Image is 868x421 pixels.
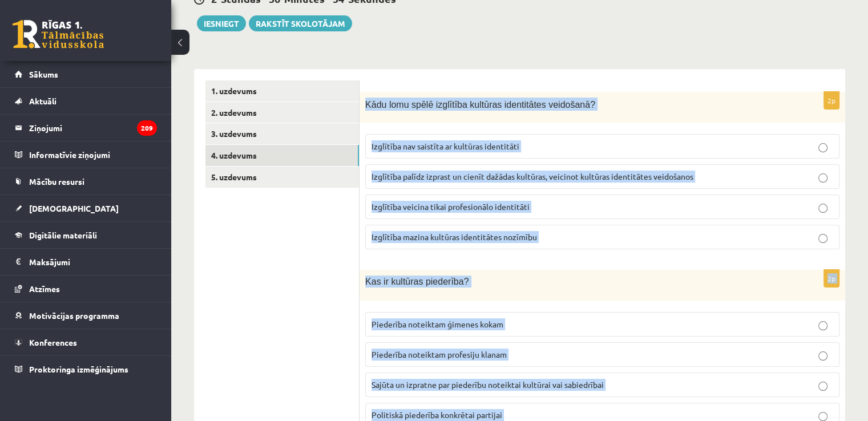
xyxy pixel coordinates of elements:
[818,351,827,361] input: Piederība noteiktam profesiju klanam
[15,276,157,302] a: Atzīmes
[823,91,839,110] p: 2p
[818,173,827,183] input: Izglītība palīdz izprast un cienīt dažādas kultūras, veicinot kultūras identitātes veidošanos
[29,364,128,374] span: Proktoringa izmēģinājums
[249,15,352,31] a: Rakstīt skolotājam
[197,15,246,31] button: Iesniegt
[15,115,157,141] a: Ziņojumi209
[205,102,359,123] a: 2. uzdevums
[818,382,827,391] input: Sajūta un izpratne par piederību noteiktai kultūrai vai sabiedrībai
[29,115,157,141] legend: Ziņojumi
[15,329,157,355] a: Konferences
[15,249,157,275] a: Maksājumi
[365,100,595,110] span: Kādu lomu spēlē izglītība kultūras identitātes veidošanā?
[29,203,119,213] span: [DEMOGRAPHIC_DATA]
[372,232,537,242] span: Izglītība mazina kultūras identitātes nozīmību
[15,356,157,382] a: Proktoringa izmēģinājums
[372,141,519,151] span: Izglītība nav saistīta ar kultūras identitāti
[205,145,359,166] a: 4. uzdevums
[205,80,359,102] a: 1. uzdevums
[137,120,157,136] i: 209
[372,410,502,420] span: Politiskā piederība konkrētai partijai
[205,123,359,144] a: 3. uzdevums
[29,230,97,240] span: Digitālie materiāli
[372,379,604,390] span: Sajūta un izpratne par piederību noteiktai kultūrai vai sabiedrībai
[818,204,827,213] input: Izglītība veicina tikai profesionālo identitāti
[15,168,157,195] a: Mācību resursi
[29,141,157,168] legend: Informatīvie ziņojumi
[15,302,157,329] a: Motivācijas programma
[365,277,469,286] span: Kas ir kultūras piederība?
[818,143,827,152] input: Izglītība nav saistīta ar kultūras identitāti
[372,319,503,329] span: Piederība noteiktam ģimenes kokam
[372,201,530,212] span: Izglītība veicina tikai profesionālo identitāti
[818,234,827,243] input: Izglītība mazina kultūras identitātes nozīmību
[823,269,839,288] p: 2p
[29,249,157,275] legend: Maksājumi
[15,88,157,114] a: Aktuāli
[15,222,157,248] a: Digitālie materiāli
[372,171,693,181] span: Izglītība palīdz izprast un cienīt dažādas kultūras, veicinot kultūras identitātes veidošanos
[29,69,58,79] span: Sākums
[29,284,60,294] span: Atzīmes
[205,167,359,188] a: 5. uzdevums
[818,321,827,330] input: Piederība noteiktam ģimenes kokam
[15,195,157,221] a: [DEMOGRAPHIC_DATA]
[29,96,56,106] span: Aktuāli
[818,412,827,421] input: Politiskā piederība konkrētai partijai
[13,20,104,48] a: Rīgas 1. Tālmācības vidusskola
[29,310,119,321] span: Motivācijas programma
[29,337,77,347] span: Konferences
[15,61,157,87] a: Sākums
[29,176,84,187] span: Mācību resursi
[15,141,157,168] a: Informatīvie ziņojumi
[372,349,507,359] span: Piederība noteiktam profesiju klanam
